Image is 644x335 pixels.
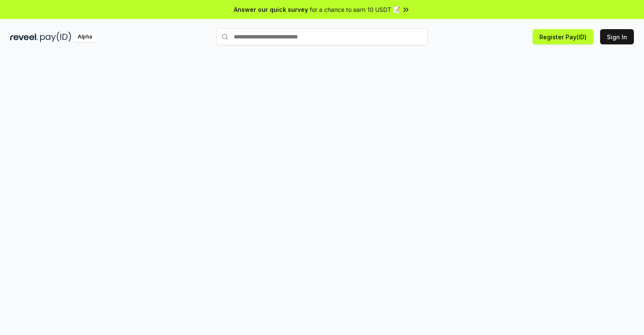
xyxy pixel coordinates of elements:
[533,29,593,44] button: Register Pay(ID)
[40,32,71,42] img: pay_id
[73,32,97,42] div: Alpha
[10,32,38,42] img: reveel_dark
[310,5,400,14] span: for a chance to earn 10 USDT 📝
[600,29,634,44] button: Sign In
[234,5,308,14] span: Answer our quick survey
